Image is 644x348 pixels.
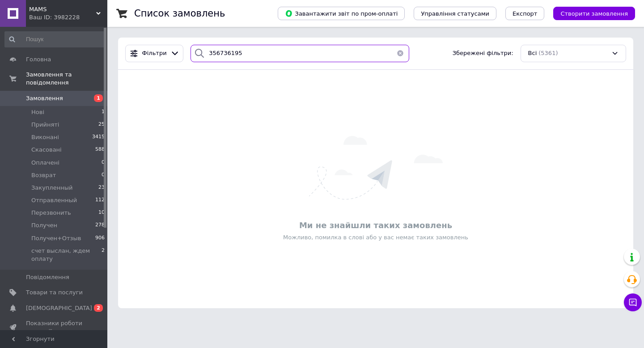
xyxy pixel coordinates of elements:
[102,247,105,263] span: 2
[31,133,59,141] span: Виконані
[98,209,105,217] span: 10
[29,5,96,13] span: MAMS
[278,7,405,20] button: Завантажити звіт по пром-оплаті
[544,10,635,17] a: Створити замовлення
[285,9,398,17] span: Завантажити звіт по пром-оплаті
[26,55,51,64] span: Головна
[528,49,537,58] span: Всі
[29,13,107,21] div: Ваш ID: 3982228
[98,121,105,129] span: 25
[26,94,63,102] span: Замовлення
[92,133,105,141] span: 3415
[31,247,102,263] span: счет выслан, ждем оплату
[94,304,103,312] span: 2
[513,10,538,17] span: Експорт
[309,136,443,199] img: Нічого не знайдено
[414,7,496,20] button: Управління статусами
[31,171,56,179] span: Возврат
[31,221,57,229] span: Получен
[538,50,558,56] span: (5361)
[26,289,83,297] span: Товари та послуги
[123,220,629,231] div: Ми не знайшли таких замовлень
[26,71,107,87] span: Замовлення та повідомлення
[95,221,105,229] span: 278
[142,49,167,58] span: Фільтри
[421,10,489,17] span: Управління статусами
[453,49,513,58] span: Збережені фільтри:
[102,171,105,179] span: 0
[95,234,105,242] span: 906
[94,94,103,102] span: 1
[95,146,105,154] span: 588
[31,121,59,129] span: Прийняті
[26,273,69,281] span: Повідомлення
[26,304,92,312] span: [DEMOGRAPHIC_DATA]
[31,184,72,192] span: Закупленный
[95,196,105,204] span: 112
[4,31,106,47] input: Пошук
[26,319,83,335] span: Показники роботи компанії
[391,45,409,62] button: Очистить
[31,196,77,204] span: Отправленный
[98,184,105,192] span: 23
[624,293,642,311] button: Чат з покупцем
[31,234,81,242] span: Получен+Отзыв
[505,7,545,20] button: Експорт
[31,209,71,217] span: Перезвонить
[31,108,44,116] span: Нові
[102,159,105,167] span: 0
[553,7,635,20] button: Створити замовлення
[560,10,628,17] span: Створити замовлення
[134,8,225,19] h1: Список замовлень
[123,233,629,242] div: Можливо, помилка в слові або у вас немає таких замовлень
[31,146,62,154] span: Скасовані
[191,45,409,62] input: Пошук за номером замовлення, ПІБ покупця, номером телефону, Email, номером накладної
[31,159,59,167] span: Оплачені
[102,108,105,116] span: 1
